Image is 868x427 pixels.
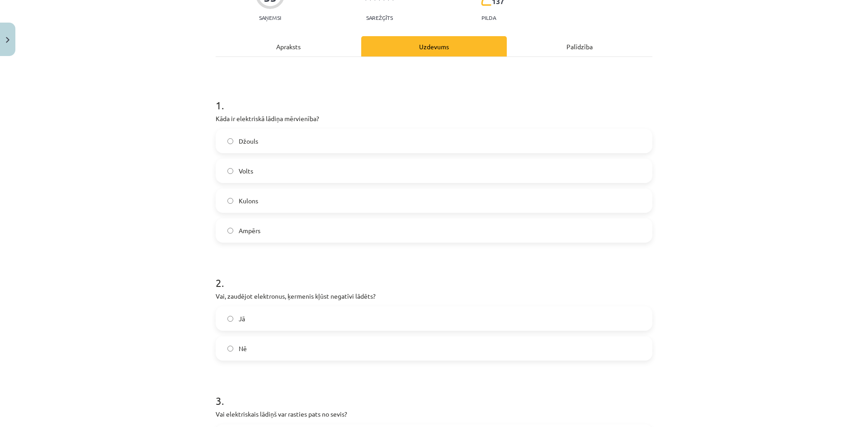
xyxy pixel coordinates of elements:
input: Džouls [227,138,233,144]
p: Vai elektriskais lādiņš var rasties pats no sevis? [216,409,652,419]
input: Volts [227,168,233,174]
input: Jā [227,316,233,322]
h1: 2 . [216,261,652,289]
p: Vai, zaudējot elektronus, ķermenis kļūst negatīvi lādēts? [216,291,652,301]
span: Nē [239,344,247,353]
p: Sarežģīts [366,14,393,21]
div: Palīdzība [507,36,652,56]
img: icon-close-lesson-0947bae3869378f0d4975bcd49f059093ad1ed9edebbc8119c70593378902aed.svg [6,37,9,43]
span: Džouls [239,136,258,146]
h1: 1 . [216,83,652,111]
input: Nē [227,346,233,352]
p: Kāda ir elektriskā lādiņa mērvienība? [216,114,652,123]
div: Uzdevums [361,36,507,56]
span: Jā [239,314,245,324]
span: Kulons [239,196,258,206]
p: pilda [481,14,496,21]
h1: 3 . [216,379,652,407]
span: Volts [239,166,253,176]
span: Ampērs [239,226,260,235]
input: Kulons [227,198,233,204]
input: Ampērs [227,228,233,234]
div: Apraksts [216,36,361,56]
p: Saņemsi [255,14,285,21]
